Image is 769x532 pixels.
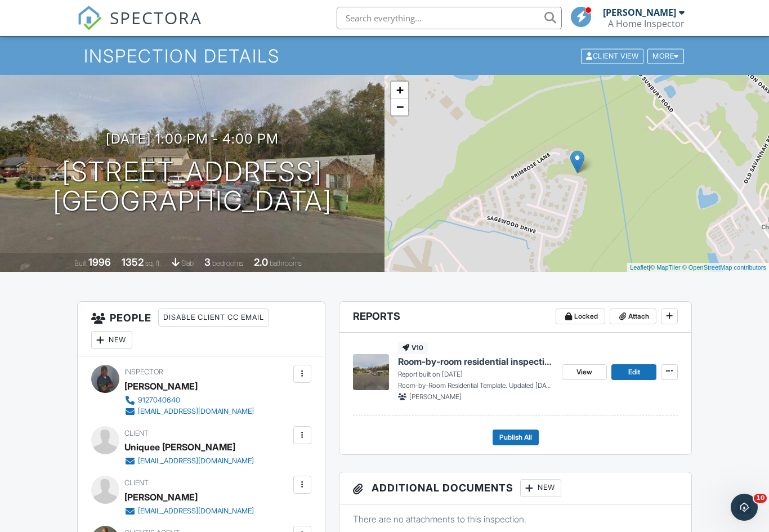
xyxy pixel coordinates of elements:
img: The Best Home Inspection Software - Spectora [77,6,102,30]
h1: Inspection Details [84,46,685,66]
div: [PERSON_NAME] [124,378,198,395]
span: sq. ft. [145,259,161,267]
div: 2.0 [254,256,268,268]
div: | [627,263,769,272]
a: © MapTiler [650,264,681,271]
span: Inspector [124,368,163,376]
div: [EMAIL_ADDRESS][DOMAIN_NAME] [138,457,254,466]
div: [PERSON_NAME] [124,489,198,506]
a: [EMAIL_ADDRESS][DOMAIN_NAME] [124,455,254,467]
a: Leaflet [630,264,649,271]
span: slab [181,259,194,267]
span: 10 [754,494,767,503]
span: Built [74,259,87,267]
span: SPECTORA [110,6,202,29]
span: bedrooms [212,259,243,267]
iframe: Intercom live chat [731,494,758,521]
a: Zoom in [391,82,408,99]
div: Disable Client CC Email [158,309,269,327]
h3: [DATE] 1:00 pm - 4:00 pm [106,131,279,146]
div: [EMAIL_ADDRESS][DOMAIN_NAME] [138,407,254,416]
div: New [91,331,132,349]
div: 1996 [88,256,111,268]
div: [EMAIL_ADDRESS][DOMAIN_NAME] [138,507,254,516]
a: [EMAIL_ADDRESS][DOMAIN_NAME] [124,506,254,517]
div: New [520,479,561,497]
h3: Additional Documents [339,472,691,504]
div: More [647,48,684,64]
h1: [STREET_ADDRESS] [GEOGRAPHIC_DATA] [53,157,332,217]
a: SPECTORA [77,15,202,39]
div: A Home Inspector [608,18,685,29]
a: © OpenStreetMap contributors [682,264,766,271]
div: Client View [581,48,643,64]
span: bathrooms [270,259,302,267]
span: Client [124,429,149,437]
span: Client [124,479,149,487]
a: 9127040640 [124,395,254,406]
div: Uniquee [PERSON_NAME] [124,439,235,455]
h3: People [78,302,325,356]
a: Client View [580,51,646,60]
input: Search everything... [337,7,562,29]
p: There are no attachments to this inspection. [353,513,678,525]
div: 9127040640 [138,396,180,405]
div: [PERSON_NAME] [603,7,676,18]
div: 1352 [122,256,144,268]
a: Zoom out [391,99,408,115]
a: [EMAIL_ADDRESS][DOMAIN_NAME] [124,406,254,417]
div: 3 [204,256,211,268]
